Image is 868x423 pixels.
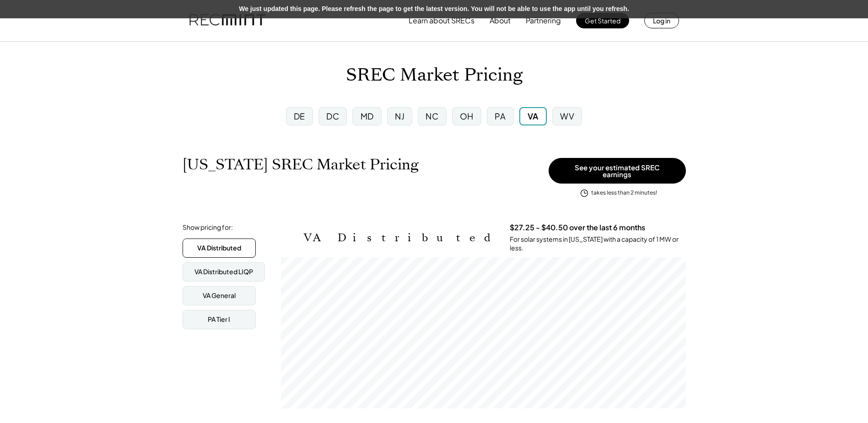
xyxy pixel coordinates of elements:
div: For solar systems in [US_STATE] with a capacity of 1 MW or less. [510,235,686,253]
h3: $27.25 - $40.50 over the last 6 months [510,223,645,233]
button: About [490,11,511,30]
div: NC [426,110,438,122]
h1: SREC Market Pricing [346,65,523,86]
button: Log in [644,13,679,28]
button: Partnering [526,11,561,30]
div: VA Distributed [197,244,241,253]
div: OH [460,110,474,122]
div: takes less than 2 minutes! [591,189,657,197]
div: Show pricing for: [183,223,233,232]
div: WV [560,110,574,122]
img: recmint-logotype%403x.png [189,5,265,36]
div: NJ [395,110,404,122]
div: VA General [203,291,236,300]
div: PA Tier I [208,315,230,324]
div: PA [495,110,506,122]
h2: VA Distributed [304,231,496,244]
div: VA [528,110,539,122]
div: DC [326,110,339,122]
button: Get Started [576,13,629,28]
div: MD [361,110,374,122]
button: Learn about SRECs [409,11,474,30]
div: DE [294,110,305,122]
button: See your estimated SREC earnings [549,158,686,184]
div: VA Distributed LIQP [194,267,253,277]
h1: [US_STATE] SREC Market Pricing [183,156,419,174]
